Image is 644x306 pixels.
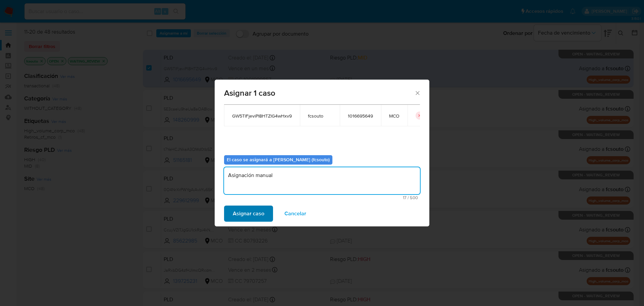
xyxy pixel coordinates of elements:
[224,206,273,222] button: Asignar caso
[224,167,420,194] textarea: Asignación manual
[348,113,373,119] span: 1016695649
[224,89,414,97] span: Asignar 1 caso
[389,113,399,119] span: MCO
[215,80,429,226] div: assign-modal
[227,156,330,163] b: El caso se asignará a [PERSON_NAME] (fcsouto)
[284,206,306,221] span: Cancelar
[226,195,418,200] span: Máximo 500 caracteres
[233,206,264,221] span: Asignar caso
[308,113,332,119] span: fcsouto
[416,112,424,120] button: icon-button
[232,113,292,119] span: GW5TlFjeviPI8HTZlG4wHxv9
[414,90,420,96] button: Cerrar ventana
[276,206,315,222] button: Cancelar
